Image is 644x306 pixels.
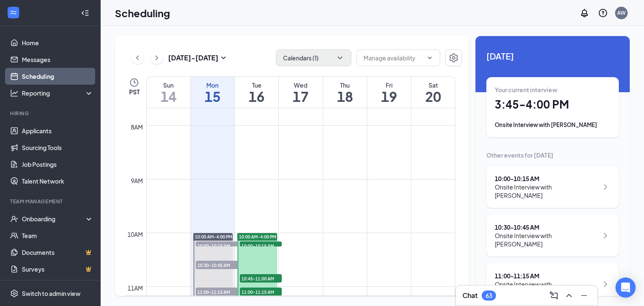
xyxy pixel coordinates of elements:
a: Talent Network [22,173,93,189]
a: September 14, 2025 [147,77,190,108]
a: September 20, 2025 [411,77,455,108]
h1: 3:45 - 4:00 PM [495,97,610,112]
a: September 18, 2025 [323,77,367,108]
span: [DATE] [486,49,619,62]
button: ChevronUp [562,289,576,302]
span: 10:00-10:15 AM [240,241,282,250]
svg: ChevronDown [336,54,344,62]
div: Your current interview [495,86,610,94]
svg: ComposeMessage [549,290,559,301]
div: Onsite Interview with [PERSON_NAME] [495,280,598,297]
div: 10:00 - 10:15 AM [495,174,598,183]
svg: SmallChevronDown [218,53,229,63]
svg: Settings [449,53,459,63]
button: Settings [445,49,462,66]
div: 10am [126,230,145,239]
span: 11:00-11:15 AM [240,288,282,296]
span: 10:00-10:15 AM [196,241,238,250]
a: DocumentsCrown [22,244,93,261]
div: Hiring [10,110,92,117]
div: 8am [129,122,145,132]
div: 63 [486,292,492,299]
button: Calendars (1)ChevronDown [276,49,351,66]
svg: ChevronUp [564,290,574,301]
span: 11:00-11:15 AM [196,288,238,296]
svg: QuestionInfo [598,8,608,18]
h1: 20 [411,89,455,104]
input: Manage availability [364,53,423,62]
svg: ChevronRight [600,182,610,192]
button: ChevronLeft [131,52,144,64]
div: Onsite Interview with [PERSON_NAME] [495,121,610,129]
div: AW [617,9,626,16]
div: 10:30 - 10:45 AM [495,223,598,231]
div: Onsite Interview with [PERSON_NAME] [495,231,598,248]
button: ComposeMessage [547,289,561,302]
div: Switch to admin view [22,289,80,298]
div: 11:00 - 11:15 AM [495,272,598,280]
div: Team Management [10,198,92,205]
h3: Chat [462,291,478,300]
div: Fri [367,81,411,89]
svg: WorkstreamLogo [9,8,18,17]
div: Mon [191,81,234,89]
span: PST [129,88,140,96]
button: ChevronRight [151,52,163,64]
div: Onboarding [22,215,86,223]
a: Sourcing Tools [22,139,93,156]
a: SurveysCrown [22,261,93,277]
span: 10:00 AM-4:00 PM [239,234,276,240]
svg: Minimize [579,290,589,301]
a: September 19, 2025 [367,77,411,108]
div: 11am [126,283,145,293]
div: Sun [147,81,190,89]
h1: 14 [147,89,190,104]
svg: Notifications [579,8,589,18]
a: Messages [22,51,93,68]
div: Open Intercom Messenger [615,277,636,298]
a: Applicants [22,122,93,139]
a: Scheduling [22,68,93,85]
h3: [DATE] - [DATE] [168,53,218,62]
svg: ChevronRight [153,53,161,63]
svg: ChevronDown [426,54,433,61]
div: Thu [323,81,367,89]
a: September 17, 2025 [279,77,322,108]
a: Team [22,227,93,244]
a: Job Postings [22,156,93,173]
div: 9am [129,176,145,185]
div: Reporting [22,89,94,97]
h1: Scheduling [115,6,170,20]
a: September 15, 2025 [191,77,234,108]
div: Onsite Interview with [PERSON_NAME] [495,183,598,200]
svg: Collapse [81,9,89,17]
svg: ChevronRight [600,279,610,289]
div: Wed [279,81,322,89]
svg: ChevronLeft [133,53,142,63]
button: Minimize [577,289,591,302]
h1: 16 [235,89,278,104]
svg: Clock [129,78,139,88]
span: 10:30-10:45 AM [196,261,238,269]
svg: Analysis [10,89,18,97]
h1: 18 [323,89,367,104]
svg: ChevronRight [600,231,610,241]
h1: 17 [279,89,322,104]
svg: UserCheck [10,215,18,223]
h1: 15 [191,89,234,104]
a: Home [22,34,93,51]
span: 10:00 AM-4:00 PM [195,234,232,240]
div: Tue [235,81,278,89]
div: Other events for [DATE] [486,151,619,159]
h1: 19 [367,89,411,104]
a: September 16, 2025 [235,77,278,108]
span: 10:45-11:00 AM [240,274,282,283]
svg: Settings [10,289,18,298]
div: Sat [411,81,455,89]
